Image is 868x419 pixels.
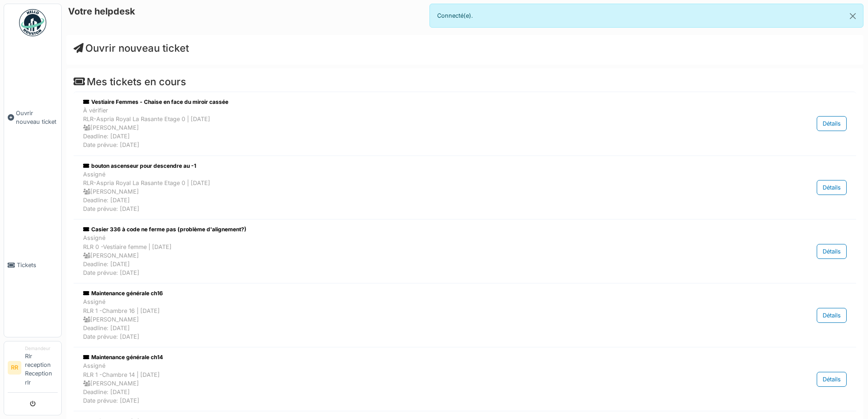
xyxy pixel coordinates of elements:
[83,234,735,277] div: Assigné RLR 0 -Vestiaire femme | [DATE] [PERSON_NAME] Deadline: [DATE] Date prévue: [DATE]
[81,160,849,216] a: bouton ascenseur pour descendre au -1 AssignéRLR-Aspria Royal La Rasante Etage 0 | [DATE] [PERSON...
[4,193,61,336] a: Tickets
[429,4,863,28] div: Connecté(e).
[74,42,189,54] a: Ouvrir nouveau ticket
[81,96,849,152] a: Vestiaire Femmes - Chaise en face du miroir cassée À vérifierRLR-Aspria Royal La Rasante Etage 0 ...
[25,345,58,352] div: Demandeur
[817,116,847,131] div: Détails
[68,6,135,17] h6: Votre helpdesk
[81,287,849,343] a: Maintenance générale ch16 AssignéRLR 1 -Chambre 16 | [DATE] [PERSON_NAME]Deadline: [DATE]Date pré...
[4,41,61,193] a: Ouvrir nouveau ticket
[83,106,735,150] div: À vérifier RLR-Aspria Royal La Rasante Etage 0 | [DATE] [PERSON_NAME] Deadline: [DATE] Date prévu...
[83,162,735,170] div: bouton ascenseur pour descendre au -1
[8,345,58,393] a: RR DemandeurRlr reception Reception rlr
[83,98,735,106] div: Vestiaire Femmes - Chaise en face du miroir cassée
[8,361,21,375] li: RR
[817,308,847,323] div: Détails
[25,345,58,390] li: Rlr reception Reception rlr
[817,180,847,195] div: Détails
[83,353,735,361] div: Maintenance générale ch14
[17,261,58,269] span: Tickets
[83,225,735,234] div: Casier 336 à code ne ferme pas (problème d'alignement?)
[83,170,735,214] div: Assigné RLR-Aspria Royal La Rasante Etage 0 | [DATE] [PERSON_NAME] Deadline: [DATE] Date prévue: ...
[81,223,849,279] a: Casier 336 à code ne ferme pas (problème d'alignement?) AssignéRLR 0 -Vestiaire femme | [DATE] [P...
[19,9,46,36] img: Badge_color-CXgf-gQk.svg
[16,109,58,126] span: Ouvrir nouveau ticket
[81,351,849,407] a: Maintenance générale ch14 AssignéRLR 1 -Chambre 14 | [DATE] [PERSON_NAME]Deadline: [DATE]Date pré...
[817,372,847,387] div: Détails
[74,76,856,88] h4: Mes tickets en cours
[83,289,735,297] div: Maintenance générale ch16
[817,244,847,259] div: Détails
[843,4,863,28] button: Close
[83,297,735,341] div: Assigné RLR 1 -Chambre 16 | [DATE] [PERSON_NAME] Deadline: [DATE] Date prévue: [DATE]
[83,361,735,405] div: Assigné RLR 1 -Chambre 14 | [DATE] [PERSON_NAME] Deadline: [DATE] Date prévue: [DATE]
